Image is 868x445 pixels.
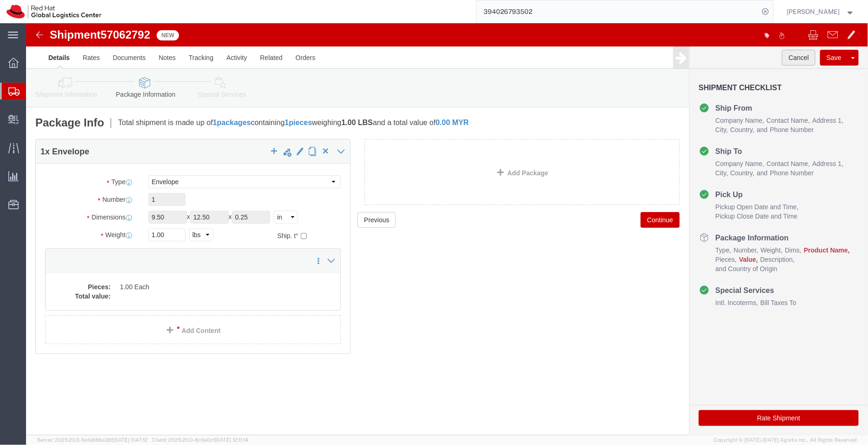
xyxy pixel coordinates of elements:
span: Pallav Sen Gupta [787,7,840,17]
span: [DATE] 11:47:12 [113,437,148,443]
button: [PERSON_NAME] [787,6,855,17]
iframe: FS Legacy Container [26,23,868,435]
span: Client: 2025.20.0-8c6e0cf [152,437,248,443]
span: [DATE] 12:11:14 [215,437,248,443]
img: logo [7,5,101,19]
input: Search for shipment number, reference number [477,0,759,23]
span: Copyright © [DATE]-[DATE] Agistix Inc., All Rights Reserved [714,436,857,444]
span: Server: 2025.20.0-5efa686e39f [37,437,148,443]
